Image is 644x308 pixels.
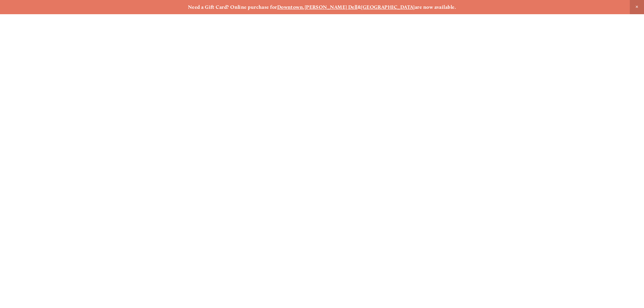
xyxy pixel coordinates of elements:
[305,4,358,10] a: [PERSON_NAME] Dell
[188,4,277,10] strong: Need a Gift Card? Online purchase for
[361,4,415,10] a: [GEOGRAPHIC_DATA]
[358,4,361,10] strong: &
[277,4,303,10] a: Downtown
[415,4,456,10] strong: are now available.
[303,4,304,10] strong: ,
